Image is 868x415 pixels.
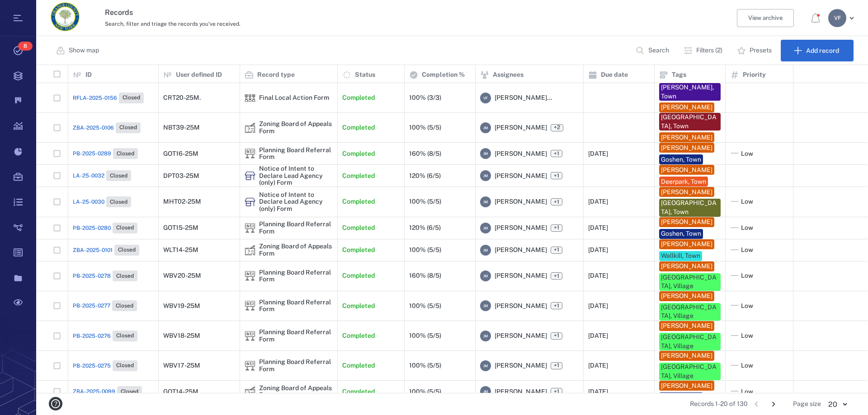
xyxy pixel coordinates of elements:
[741,246,753,255] span: Low
[163,247,198,253] div: WLT14-25M
[552,388,561,396] span: +1
[661,333,719,350] div: [GEOGRAPHIC_DATA], Village
[73,331,137,341] a: PB-2025-0276Closed
[495,123,547,132] span: [PERSON_NAME]
[741,331,753,340] span: Low
[259,359,333,373] div: Planning Board Referral Form
[118,124,139,131] span: Closed
[409,388,441,395] div: 100% (5/5)
[18,42,33,51] span: 8
[116,246,137,254] span: Closed
[661,177,706,187] div: Deerpark, Town
[342,197,375,206] p: Completed
[422,70,465,79] p: Completion %
[661,252,700,261] div: Wallkill, Town
[495,361,547,370] span: [PERSON_NAME]
[85,70,92,79] p: ID
[245,360,255,371] img: icon Planning Board Referral Form
[480,93,491,103] div: V F
[342,246,375,255] p: Completed
[355,70,375,79] p: Status
[176,70,222,79] p: User defined ID
[245,196,255,207] div: Notice of Intent to Declare Lead Agency (only) Form
[342,149,375,159] p: Completed
[409,224,441,231] div: 120% (6/5)
[690,400,748,409] span: Records 1-20 of 130
[73,245,139,256] a: ZBA-2025-0101Closed
[552,246,561,254] span: +1
[105,7,598,18] h3: Records
[245,270,255,281] img: icon Planning Board Referral Form
[73,302,110,310] span: PB-2025-0277
[748,397,782,411] nav: pagination navigation
[245,386,255,397] img: icon Zoning Board of Appeals Form
[245,93,255,103] div: Final Local Action Form
[259,269,333,283] div: Planning Board Referral Form
[259,243,333,257] div: Zoning Board of Appeals Form
[588,247,608,253] div: [DATE]
[119,388,140,396] span: Closed
[551,332,562,340] span: +1
[480,148,491,159] div: J M
[259,191,333,212] div: Notice of Intent to Declare Lead Agency (only) Form
[342,361,375,370] p: Completed
[409,124,441,131] div: 100% (5/5)
[551,302,562,309] span: +1
[245,245,255,256] img: icon Zoning Board of Appeals Form
[163,150,198,157] div: GOT16-25M
[743,70,766,79] p: Priority
[480,300,491,311] div: J M
[45,393,66,414] button: help
[661,155,701,164] div: Goshen, Town
[480,223,491,233] div: J M
[737,9,794,27] button: View archive
[552,124,562,131] span: +2
[495,149,547,159] span: [PERSON_NAME]
[20,6,39,14] span: Help
[648,46,669,55] p: Search
[661,188,712,197] div: [PERSON_NAME]
[73,272,111,280] span: PB-2025-0278
[495,172,547,181] span: [PERSON_NAME]
[73,246,113,254] span: ZBA-2025-0101
[495,246,547,255] span: [PERSON_NAME]
[73,386,142,397] a: ZBA-2025-0099Closed
[245,122,255,133] img: icon Zoning Board of Appeals Form
[163,198,201,205] div: MHT02-25M
[750,46,772,55] p: Presets
[480,196,491,207] div: J M
[551,362,562,369] span: +1
[259,147,333,161] div: Planning Board Referral Form
[480,270,491,281] div: J M
[51,2,80,31] img: Orange County Planning Department logo
[342,302,375,311] p: Completed
[73,196,131,207] a: LA-25-0030Closed
[73,148,138,159] a: PB-2025-0289Closed
[163,94,201,101] div: CRT20-25M.
[245,223,255,233] div: Planning Board Referral Form
[73,270,137,281] a: PB-2025-0278Closed
[409,247,441,253] div: 100% (5/5)
[409,150,441,157] div: 160% (8/5)
[551,198,562,205] span: +1
[495,93,552,103] span: [PERSON_NAME]...
[245,331,255,341] div: Planning Board Referral Form
[741,302,753,311] span: Low
[245,245,255,256] div: Zoning Board of Appeals Form
[661,273,719,291] div: [GEOGRAPHIC_DATA], Village
[108,172,129,180] span: Closed
[245,148,255,159] img: icon Planning Board Referral Form
[73,93,144,103] a: RFLA-2025-0156Closed
[259,385,333,399] div: Zoning Board of Appeals Form
[495,331,547,340] span: [PERSON_NAME]
[661,292,712,301] div: [PERSON_NAME]
[480,386,491,397] div: J M
[672,70,686,79] p: Tags
[73,223,137,233] a: PB-2025-0280Closed
[480,360,491,371] div: J M
[552,272,561,280] span: +1
[741,149,753,159] span: Low
[409,94,441,101] div: 100% (3/3)
[342,93,375,103] p: Completed
[245,223,255,233] img: icon Planning Board Referral Form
